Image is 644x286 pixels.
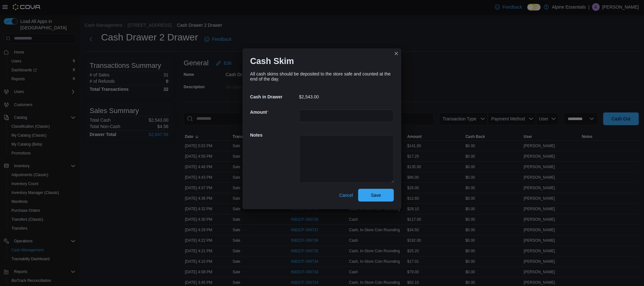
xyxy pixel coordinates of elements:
[358,189,394,202] button: Save
[250,56,294,66] h1: Cash Skim
[337,189,356,202] button: Cancel
[250,90,298,103] h5: Cash in Drawer
[250,71,394,82] div: All cash skims should be deposited to the store safe and counted at the end of the day.
[299,94,319,99] p: $2,543.00
[371,192,381,198] span: Save
[339,192,353,198] span: Cancel
[393,50,400,57] button: Closes this modal window
[250,129,298,141] h5: Notes
[250,106,298,118] h5: Amount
